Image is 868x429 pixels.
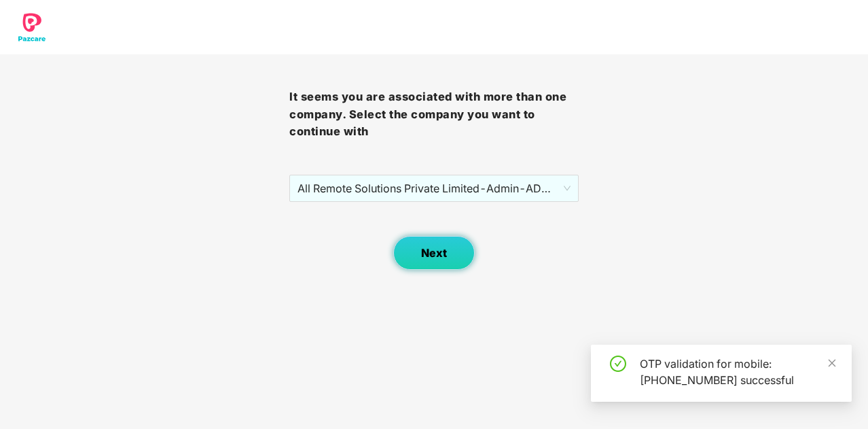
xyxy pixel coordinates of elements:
[289,88,579,141] h3: It seems you are associated with more than one company. Select the company you want to continue with
[393,236,475,270] button: Next
[827,358,837,368] span: close
[610,356,626,372] span: check-circle
[297,175,571,201] span: All Remote Solutions Private Limited - Admin - ADMIN
[421,247,447,260] span: Next
[640,356,835,388] div: OTP validation for mobile: [PHONE_NUMBER] successful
